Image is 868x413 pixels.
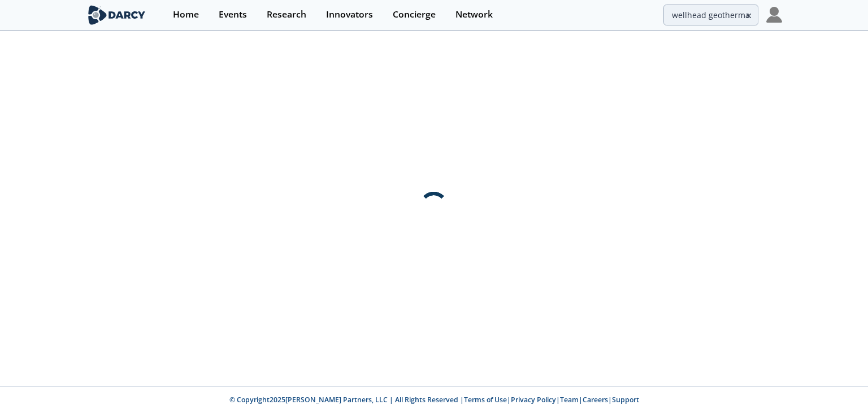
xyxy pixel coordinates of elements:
[267,10,306,19] div: Research
[612,395,639,405] a: Support
[583,395,608,405] a: Careers
[173,10,199,19] div: Home
[16,395,852,405] p: © Copyright 2025 [PERSON_NAME] Partners, LLC | All Rights Reserved | | | | |
[560,395,579,405] a: Team
[219,10,247,19] div: Events
[455,10,493,19] div: Network
[326,10,373,19] div: Innovators
[393,10,436,19] div: Concierge
[821,368,857,402] iframe: chat widget
[464,395,507,405] a: Terms of Use
[511,395,556,405] a: Privacy Policy
[86,5,147,25] img: logo-wide.svg
[663,5,758,25] input: Advanced Search
[766,7,782,23] img: Profile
